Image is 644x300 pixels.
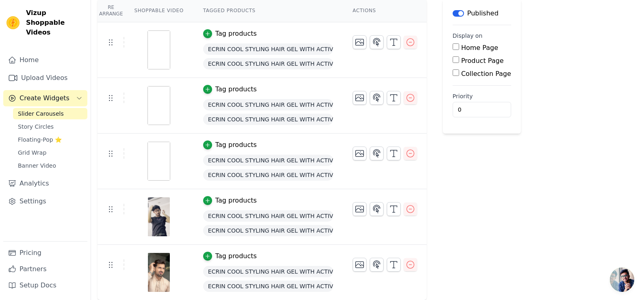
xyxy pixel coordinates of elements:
img: tn-1d0da71b43cc4ff6afa13159f06ec5b3.png [147,253,170,292]
span: ECRIN COOL STYLING HAIR GEL WITH ACTIVE COLLAGEN - 280ml [203,266,333,277]
div: Tag products [215,196,257,205]
a: Upload Videos [3,70,87,86]
a: Settings [3,193,87,209]
span: Create Widgets [20,93,69,103]
span: ECRIN COOL STYLING HAIR GEL WITH ACTIVE COLLAGEN - 280ml [203,43,333,55]
button: Tag products [203,140,257,150]
a: Floating-Pop ⭐ [13,134,87,145]
a: Analytics [3,175,87,192]
label: Collection Page [461,70,511,78]
div: Tag products [215,84,257,94]
p: Published [467,9,499,18]
span: ECRIN COOL STYLING HAIR GEL WITH ACTIVE COLLAGEN-280 ml [203,281,333,292]
span: ECRIN COOL STYLING HAIR GEL WITH ACTIVE COLLAGEN-280 ml [203,169,333,181]
span: Story Circles [18,123,54,131]
div: Open chat [610,268,634,292]
a: Slider Carousels [13,108,87,119]
a: Partners [3,261,87,277]
legend: Display on [453,32,483,40]
span: ECRIN COOL STYLING HAIR GEL WITH ACTIVE COLLAGEN - 280ml [203,210,333,222]
button: Tag products [203,196,257,205]
img: tn-649b25003b5d434e9a462664a81ed6e2.png [147,197,170,236]
span: Banner Video [18,162,56,170]
span: Grid Wrap [18,149,46,157]
span: ECRIN COOL STYLING HAIR GEL WITH ACTIVE COLLAGEN-280 ml [203,58,333,69]
div: Tag products [215,251,257,261]
span: ECRIN COOL STYLING HAIR GEL WITH ACTIVE COLLAGEN-280 ml [203,225,333,236]
a: Grid Wrap [13,147,87,158]
button: Change Thumbnail [353,202,366,216]
span: ECRIN COOL STYLING HAIR GEL WITH ACTIVE COLLAGEN-280 ml [203,114,333,125]
span: Slider Carousels [18,110,64,118]
label: Product Page [461,57,504,65]
a: Banner Video [13,160,87,171]
a: Setup Docs [3,277,87,294]
img: Vizup [7,16,20,29]
div: Tag products [215,29,257,39]
button: Change Thumbnail [353,258,366,272]
button: Change Thumbnail [353,91,366,105]
button: Tag products [203,29,257,39]
span: Vizup Shoppable Videos [26,8,84,37]
label: Home Page [461,44,498,52]
button: Change Thumbnail [353,35,366,49]
button: Tag products [203,251,257,261]
span: Floating-Pop ⭐ [18,136,62,144]
span: ECRIN COOL STYLING HAIR GEL WITH ACTIVE COLLAGEN - 280ml [203,155,333,166]
button: Tag products [203,84,257,94]
a: Home [3,52,87,68]
button: Create Widgets [3,90,87,106]
button: Change Thumbnail [353,147,366,160]
span: ECRIN COOL STYLING HAIR GEL WITH ACTIVE COLLAGEN - 280ml [203,99,333,110]
div: Tag products [215,140,257,150]
a: Story Circles [13,121,87,132]
label: Priority [453,92,511,100]
a: Pricing [3,245,87,261]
